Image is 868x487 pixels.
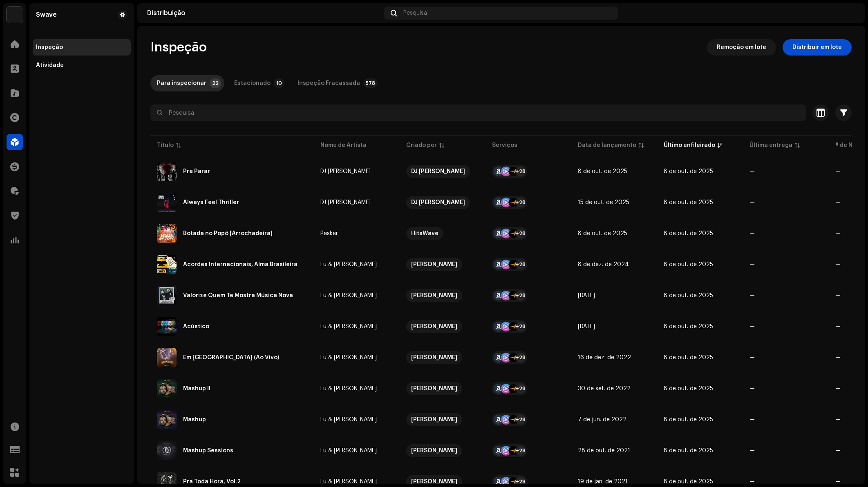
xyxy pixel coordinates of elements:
[578,479,628,485] span: 19 de jan. de 2021
[363,78,378,88] p-badge: 578
[157,317,177,336] img: 1fa08a18-1e3c-4972-874d-ac0aa4a824ca
[320,262,393,267] span: Lu & Robertinho
[320,417,377,423] div: Lu & [PERSON_NAME]
[183,169,210,174] div: Pra Parar
[664,293,713,298] span: 8 de out. de 2025
[516,415,526,425] div: +28
[717,39,766,56] span: Remoção em lote
[298,75,360,91] div: Inspeção Fracassada
[406,258,479,271] span: Luiz Fernando Boneventi
[183,386,210,391] div: Mashup II
[157,379,177,398] img: 136901ab-4d3b-407c-8a32-8fda53cd72c1
[411,320,457,333] div: [PERSON_NAME]
[411,227,438,240] div: HitsWave
[578,169,627,174] span: 8 de out. de 2025
[578,448,630,454] span: 28 de out. de 2021
[406,413,479,426] span: Luiz Fernando Boneventi
[749,200,755,205] span: —
[749,262,755,267] span: —
[320,231,393,236] span: Pasker
[411,444,457,457] div: [PERSON_NAME]
[320,355,377,360] div: Lu & [PERSON_NAME]
[36,44,63,51] div: Inspeção
[157,348,177,367] img: dc1ca2bf-1e6a-459d-9d64-fe9d8905cd89
[157,441,177,460] img: 49de1db3-edba-4435-b38d-4bd2ccc32871
[320,386,377,391] div: Lu & [PERSON_NAME]
[664,355,713,360] span: 8 de out. de 2025
[792,39,842,56] span: Distribuir em lote
[320,448,377,454] div: Lu & [PERSON_NAME]
[411,413,457,426] div: [PERSON_NAME]
[274,78,284,88] p-badge: 10
[406,196,479,209] span: DJ Antony Achkar
[183,231,273,236] div: Botada no Popô [Arrochadeira]
[664,386,713,391] span: 8 de out. de 2025
[320,324,377,329] div: Lu & [PERSON_NAME]
[516,322,526,331] div: +28
[664,448,713,454] span: 8 de out. de 2025
[320,324,393,329] span: Lu & Robertinho
[664,262,713,267] span: 8 de out. de 2025
[664,324,713,329] span: 8 de out. de 2025
[150,39,207,56] span: Inspeção
[210,78,221,88] p-badge: 22
[320,293,393,298] span: Lu & Robertinho
[406,320,479,333] span: Luiz Fernando Boneventi
[578,355,631,360] span: 16 de dez. de 2022
[411,351,457,364] div: [PERSON_NAME]
[406,351,479,364] span: Luiz Fernando Boneventi
[33,57,131,73] re-m-nav-item: Atividade
[749,448,755,454] span: —
[516,167,526,176] div: +28
[183,479,241,485] div: Pra Toda Hora, Vol.2
[157,286,177,305] img: 1dd677d2-7655-4651-886c-e62fb56b87af
[320,169,371,174] div: DJ [PERSON_NAME]
[664,417,713,423] span: 8 de out. de 2025
[157,75,206,91] div: Para inspecionar
[578,141,636,149] div: Data de lançamento
[183,262,298,267] div: Acordes Internacionais, Alma Brasileira
[33,39,131,56] re-m-nav-item: Inspeção
[516,291,526,300] div: +28
[320,169,393,174] span: DJ Antony Achkar
[749,169,755,174] span: —
[7,7,23,23] img: 1710b61e-6121-4e79-a126-bcb8d8a2a180
[234,75,271,91] div: Estacionado
[406,382,479,395] span: Luiz Fernando Boneventi
[157,224,177,243] img: 8fd0e599-e969-4926-9192-22447f96b717
[36,62,64,69] div: Atividade
[183,293,293,298] div: Valorize Quem Te Mostra Música Nova
[157,162,177,181] img: 882a052b-d903-4fc4-b78d-549c09f7416c
[707,39,776,56] button: Remoção em lote
[320,417,393,423] span: Lu & Robertinho
[320,355,393,360] span: Lu & Robertinho
[783,39,852,56] button: Distribuir em lote
[749,231,755,236] span: —
[411,258,457,271] div: [PERSON_NAME]
[411,165,465,178] div: DJ [PERSON_NAME]
[320,293,377,298] div: Lu & [PERSON_NAME]
[157,255,177,274] img: 741ccf83-8beb-4bcc-a348-3daf0ae8cfcf
[578,417,626,423] span: 7 de jun. de 2022
[516,198,526,207] div: +28
[516,260,526,269] div: +28
[578,262,629,267] span: 8 de dez. de 2024
[842,7,855,20] img: c3ace681-228d-4631-9f26-36716aff81b7
[411,196,465,209] div: DJ [PERSON_NAME]
[516,229,526,238] div: +28
[157,193,177,212] img: ed2cddfa-1e51-4e03-846f-a2cef7c48efb
[320,231,338,236] div: Pasker
[183,448,233,454] div: Mashup Sessions
[411,289,457,302] div: [PERSON_NAME]
[150,105,806,121] input: Pesquisa
[664,141,715,149] div: Último enfileirado
[320,479,377,485] div: Lu & [PERSON_NAME]
[749,355,755,360] span: —
[406,141,437,149] div: Criado por
[406,289,479,302] span: Luiz Fernando Boneventi
[320,200,393,205] span: DJ Antony Achkar
[516,384,526,394] div: +28
[406,165,479,178] span: DJ Antony Achkar
[516,477,526,487] div: +28
[183,324,209,329] div: Acústico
